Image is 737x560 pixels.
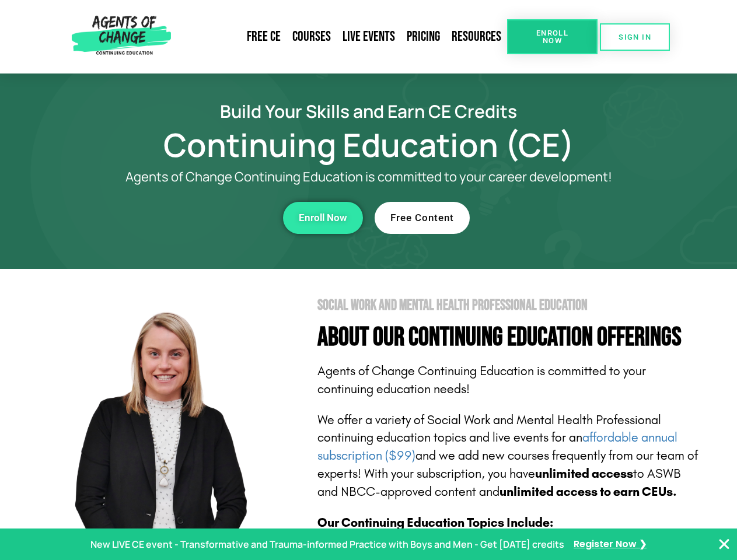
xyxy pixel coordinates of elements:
[36,103,701,120] h2: Build Your Skills and Earn CE Credits
[600,23,670,51] a: SIGN IN
[299,213,347,223] span: Enroll Now
[317,324,701,351] h4: About Our Continuing Education Offerings
[90,536,564,553] p: New LIVE CE event - Transformative and Trauma-informed Practice with Boys and Men - Get [DATE] cr...
[241,23,287,50] a: Free CE
[500,484,677,499] b: unlimited access to earn CEUs.
[83,170,655,184] p: Agents of Change Continuing Education is committed to your career development!
[619,33,651,41] span: SIGN IN
[717,537,731,551] button: Close Banner
[283,202,363,234] a: Enroll Now
[390,213,454,223] span: Free Content
[317,515,553,530] b: Our Continuing Education Topics Include:
[401,23,446,50] a: Pricing
[535,466,633,481] b: unlimited access
[507,19,598,54] a: Enroll Now
[176,23,507,50] nav: Menu
[317,298,701,313] h2: Social Work and Mental Health Professional Education
[375,202,470,234] a: Free Content
[36,131,701,158] h1: Continuing Education (CE)
[337,23,401,50] a: Live Events
[526,29,579,44] span: Enroll Now
[317,363,646,397] span: Agents of Change Continuing Education is committed to your continuing education needs!
[574,536,647,553] a: Register Now ❯
[317,411,701,501] p: We offer a variety of Social Work and Mental Health Professional continuing education topics and ...
[287,23,337,50] a: Courses
[446,23,507,50] a: Resources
